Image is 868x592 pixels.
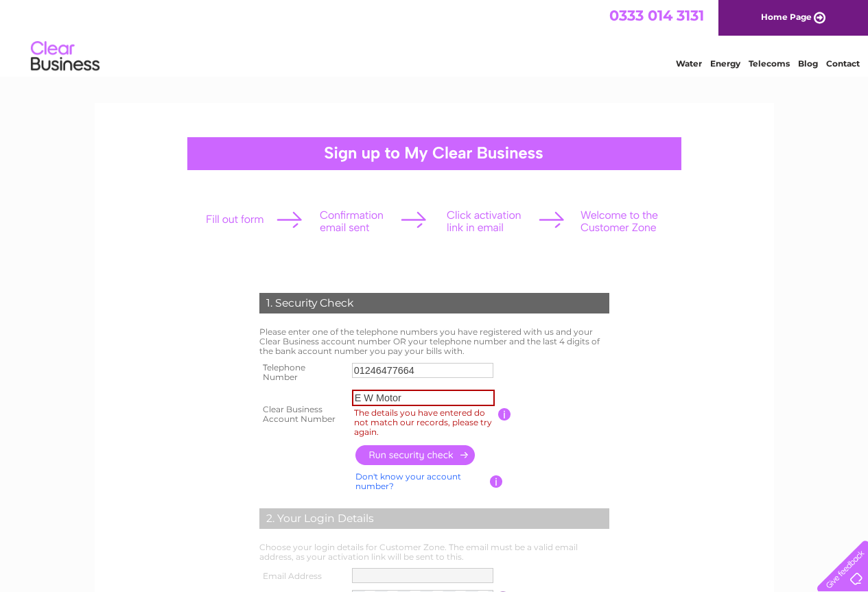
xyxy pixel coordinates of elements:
[30,36,100,78] img: logo.png
[256,359,349,386] th: Telephone Number
[352,406,499,438] label: The details you have entered do not match our records, please try again.
[490,475,503,488] input: Information
[676,58,702,69] a: Water
[110,8,759,67] div: Clear Business is a trading name of Verastar Limited (registered in [GEOGRAPHIC_DATA] No. 3667643...
[609,7,704,24] a: 0333 014 3131
[259,508,609,529] div: 2. Your Login Details
[256,539,613,565] td: Choose your login details for Customer Zone. The email must be a valid email address, as your act...
[355,471,461,491] a: Don't know your account number?
[749,58,790,69] a: Telecoms
[826,58,860,69] a: Contact
[498,408,511,421] input: Information
[256,324,613,359] td: Please enter one of the telephone numbers you have registered with us and your Clear Business acc...
[259,293,609,313] div: 1. Security Check
[798,58,818,69] a: Blog
[710,58,740,69] a: Energy
[256,386,349,442] th: Clear Business Account Number
[256,565,349,587] th: Email Address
